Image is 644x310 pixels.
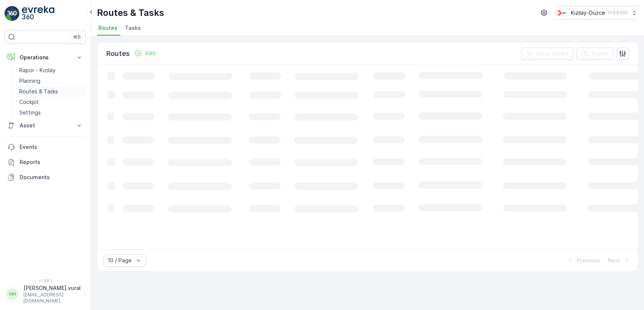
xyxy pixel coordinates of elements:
[20,122,71,129] p: Asset
[5,284,86,304] button: HH[PERSON_NAME].vural[EMAIL_ADDRESS][DOMAIN_NAME]
[5,118,86,133] button: Asset
[16,86,86,97] a: Routes & Tasks
[19,98,39,106] p: Cockpit
[521,48,573,60] button: Clear Filters
[16,97,86,107] a: Cockpit
[5,139,86,155] a: Events
[6,288,18,300] div: HH
[97,7,164,19] p: Routes & Tasks
[5,155,86,170] a: Reports
[16,65,86,76] a: Rapor - Kızılay
[106,48,130,59] p: Routes
[576,48,613,60] button: Export
[23,292,81,304] p: [EMAIL_ADDRESS][DOMAIN_NAME]
[592,50,609,57] p: Export
[98,24,117,32] span: Routes
[608,10,627,16] p: ( +03:00 )
[566,256,601,265] button: Previous
[577,257,600,264] p: Previous
[608,257,620,264] p: Next
[19,109,41,116] p: Settings
[5,50,86,65] button: Operations
[145,50,155,57] p: Add
[125,24,141,32] span: Tasks
[536,50,569,57] p: Clear Filters
[20,143,83,151] p: Events
[19,77,40,85] p: Planning
[131,49,158,58] button: Add
[20,158,83,166] p: Reports
[20,54,71,61] p: Operations
[20,174,83,181] p: Documents
[607,256,632,265] button: Next
[5,6,20,21] img: logo
[22,6,54,21] img: logo_light-DOdMpM7g.png
[16,76,86,86] a: Planning
[16,107,86,118] a: Settings
[19,67,55,74] p: Rapor - Kızılay
[555,9,568,17] img: download_svj7U3e.png
[5,170,86,185] a: Documents
[73,34,81,40] p: ⌘B
[571,9,605,17] p: Kızılay-Düzce
[23,284,81,292] p: [PERSON_NAME].vural
[19,88,58,95] p: Routes & Tasks
[5,278,86,283] span: v 1.48.1
[555,6,638,20] button: Kızılay-Düzce(+03:00)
